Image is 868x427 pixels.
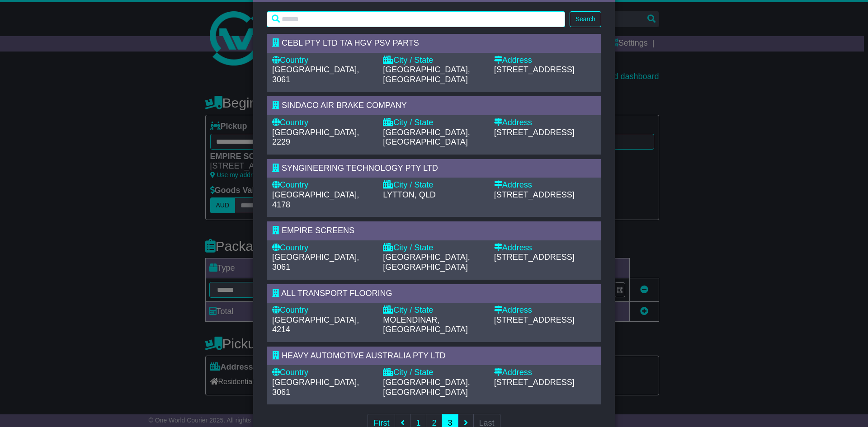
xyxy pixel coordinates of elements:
span: [GEOGRAPHIC_DATA], 2229 [272,128,359,147]
div: City / State [383,56,485,66]
div: Country [272,118,374,128]
div: Address [494,180,596,190]
div: City / State [383,118,485,128]
span: SYNGINEERING TECHNOLOGY PTY LTD [282,164,438,173]
div: City / State [383,180,485,190]
span: [GEOGRAPHIC_DATA], [GEOGRAPHIC_DATA] [383,378,470,397]
span: CEBL PTY LTD T/A HGV PSV PARTS [282,38,419,47]
button: Search [570,11,601,27]
div: City / State [383,243,485,253]
span: [GEOGRAPHIC_DATA], 3061 [272,65,359,84]
span: [GEOGRAPHIC_DATA], [GEOGRAPHIC_DATA] [383,128,470,147]
div: Address [494,368,596,378]
div: Address [494,305,596,315]
div: Country [272,56,374,66]
span: [GEOGRAPHIC_DATA], 4214 [272,315,359,334]
span: SINDACO AIR BRAKE COMPANY [282,101,407,110]
span: [STREET_ADDRESS] [494,128,575,137]
span: [GEOGRAPHIC_DATA], [GEOGRAPHIC_DATA] [383,65,470,84]
span: [GEOGRAPHIC_DATA], 4178 [272,190,359,209]
div: City / State [383,368,485,378]
span: EMPIRE SCREENS [282,226,354,235]
div: Address [494,56,596,66]
span: [GEOGRAPHIC_DATA], 3061 [272,378,359,397]
div: Country [272,180,374,190]
span: [STREET_ADDRESS] [494,253,575,262]
div: Address [494,243,596,253]
span: ALL TRANSPORT FLOORING [281,289,392,298]
span: [STREET_ADDRESS] [494,65,575,74]
span: [GEOGRAPHIC_DATA], [GEOGRAPHIC_DATA] [383,253,470,272]
div: Country [272,305,374,315]
div: City / State [383,305,485,315]
div: Address [494,118,596,128]
span: LYTTON, QLD [383,190,435,199]
span: [STREET_ADDRESS] [494,378,575,387]
div: Country [272,368,374,378]
span: MOLENDINAR, [GEOGRAPHIC_DATA] [383,315,467,334]
span: HEAVY AUTOMOTIVE AUSTRALIA PTY LTD [282,351,445,360]
span: [GEOGRAPHIC_DATA], 3061 [272,253,359,272]
div: Country [272,243,374,253]
span: [STREET_ADDRESS] [494,315,575,324]
span: [STREET_ADDRESS] [494,190,575,199]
